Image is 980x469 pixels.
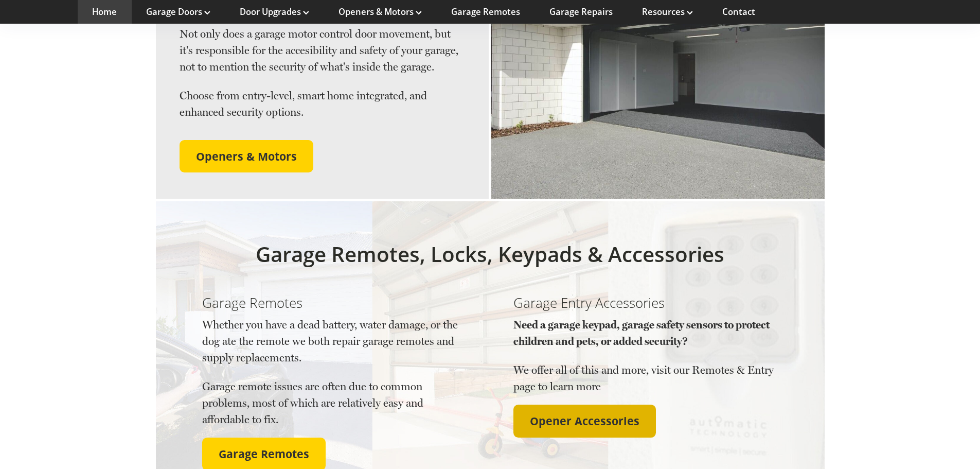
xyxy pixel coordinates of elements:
p: Not only does a garage motor control door movement, but it's responsible for the accesibility and... [180,26,466,88]
p: Garage remote issues are often due to common problems, most of which are relatively easy and affo... [202,378,467,428]
p: Whether you have a dead battery, water damage, or the dog ate the remote we both repair garage re... [202,317,467,378]
strong: Need a garage keypad, garage safety sensors to protect children and pets, or added security? [513,318,770,348]
span: Openers & Motors [196,150,297,163]
a: Openers & Motors [338,6,422,18]
a: Garage Remotes [451,6,520,18]
p: Choose from entry-level, smart home integrated, and enhanced security options. [180,88,466,120]
p: We offer all of this and more, visit our Remotes & Entry page to learn more [513,362,778,395]
a: Door Upgrades [240,6,309,18]
a: Contact [722,6,755,18]
a: Openers & Motors [180,140,313,173]
a: Garage Repairs [549,6,613,18]
span: Garage Remotes [219,447,309,461]
h3: Garage Remotes [202,295,467,317]
h3: Garage Entry Accessories [513,295,778,317]
a: Opener Accessories [513,405,656,438]
span: Opener Accessories [530,414,639,428]
a: Resources [642,6,693,18]
h2: Garage Remotes, Locks, Keypads & Accessories [202,242,778,267]
a: Home [92,6,117,18]
a: Garage Doors [146,6,210,18]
